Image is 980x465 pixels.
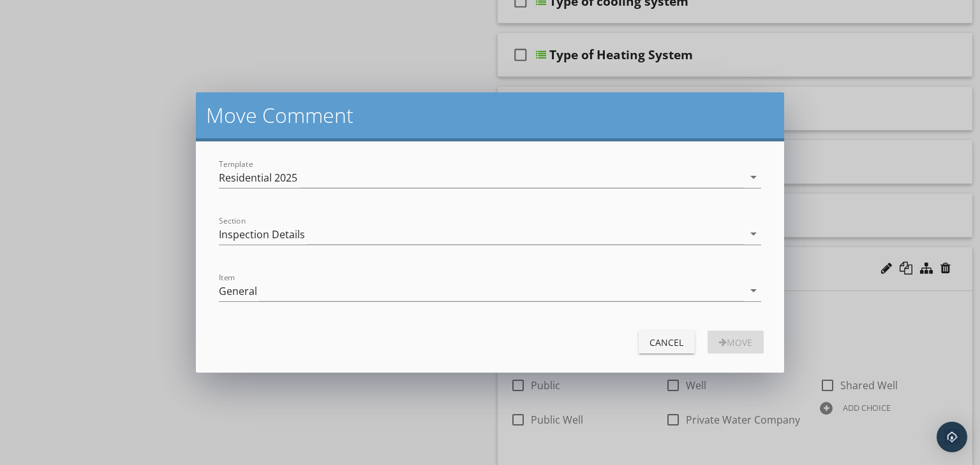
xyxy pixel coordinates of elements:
[746,283,761,298] i: arrow_drop_down
[746,226,761,241] i: arrow_drop_down
[219,172,297,183] div: Residential 2025
[937,422,967,452] div: Open Intercom Messenger
[219,229,305,240] div: Inspection Details
[746,169,761,185] i: arrow_drop_down
[639,331,695,354] button: Cancel
[649,336,685,349] div: Cancel
[206,103,774,128] h2: Move Comment
[219,285,257,297] div: General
